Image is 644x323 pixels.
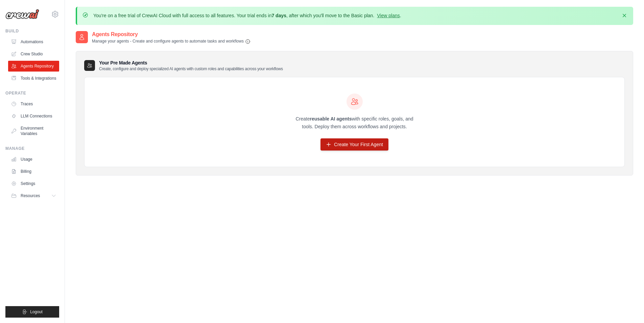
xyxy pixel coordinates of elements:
[271,13,286,18] strong: 7 days
[320,138,388,151] a: Create Your First Agent
[5,90,59,96] div: Operate
[99,66,283,72] p: Create, configure and deploy specialized AI agents with custom roles and capabilities across your...
[310,116,352,122] strong: reusable AI agents
[8,73,59,84] a: Tools & Integrations
[30,309,43,315] span: Logout
[5,146,59,151] div: Manage
[5,9,39,19] img: Logo
[8,111,59,122] a: LLM Connections
[8,36,59,47] a: Automations
[8,49,59,59] a: Crew Studio
[92,30,251,38] h2: Agents Repository
[99,59,283,72] h3: Your Pre Made Agents
[8,61,59,72] a: Agents Repository
[8,178,59,189] a: Settings
[377,13,400,18] a: View plans
[290,115,420,131] p: Create with specific roles, goals, and tools. Deploy them across workflows and projects.
[8,123,59,139] a: Environment Variables
[8,99,59,109] a: Traces
[93,12,401,19] p: You're on a free trial of CrewAI Cloud with full access to all features. Your trial ends in , aft...
[5,28,59,34] div: Build
[21,193,40,198] span: Resources
[5,306,59,318] button: Logout
[8,154,59,165] a: Usage
[8,166,59,177] a: Billing
[92,38,251,44] p: Manage your agents - Create and configure agents to automate tasks and workflows
[8,190,59,201] button: Resources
